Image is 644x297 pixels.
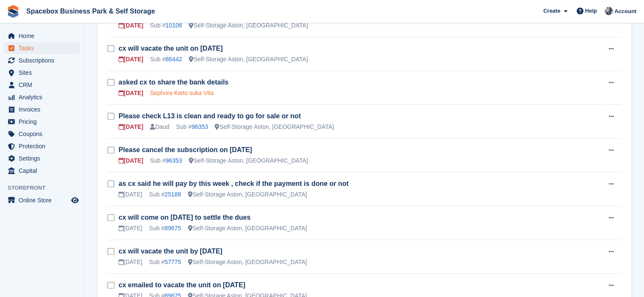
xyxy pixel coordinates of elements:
div: Self-Storage Aston, [GEOGRAPHIC_DATA] [189,55,308,64]
span: CRM [19,79,69,91]
div: Sub # [149,190,181,199]
div: Self-Storage Aston, [GEOGRAPHIC_DATA] [189,21,308,30]
a: menu [4,153,80,164]
span: Pricing [19,116,69,128]
span: Storefront [8,184,84,192]
div: Self-Storage Aston, [GEOGRAPHIC_DATA] [188,224,307,233]
div: Sub # [149,258,181,267]
a: 86442 [166,56,182,63]
div: Daud [150,123,169,131]
div: Self-Storage Aston, [GEOGRAPHIC_DATA] [188,190,307,199]
img: stora-icon-8386f47178a22dfd0bd8f6a31ec36ba5ce8667c1dd55bd0f319d3a0aa187defe.svg [7,5,19,18]
div: [DATE] [119,190,142,199]
a: Spacebox Business Park & Self Storage [23,4,158,18]
span: Settings [19,153,69,164]
a: menu [4,54,80,66]
span: Tasks [19,42,69,54]
a: 89675 [165,225,181,232]
a: 10106 [166,22,182,29]
a: 96353 [191,123,208,130]
div: Sub # [150,21,182,30]
a: 57775 [165,259,181,265]
div: Sub # [150,55,182,64]
a: menu [4,91,80,103]
div: Sub # [149,224,181,233]
a: Sephora Kieto suka Vita [150,90,213,96]
span: Subscriptions [19,54,69,66]
span: Help [585,7,597,15]
span: Capital [19,165,69,177]
div: [DATE] [119,258,142,267]
a: Preview store [70,195,80,205]
div: Sub # [150,156,182,165]
span: Online Store [19,194,69,206]
a: cx will vacate the unit by [DATE] [119,248,222,255]
span: Coupons [19,128,69,140]
a: menu [4,30,80,42]
div: Self-Storage Aston, [GEOGRAPHIC_DATA] [189,156,308,165]
span: Protection [19,140,69,152]
a: menu [4,104,80,115]
div: Self-Storage Aston, [GEOGRAPHIC_DATA] [215,123,334,131]
a: menu [4,165,80,177]
a: 25188 [165,191,181,198]
span: Home [19,30,69,42]
span: Create [543,7,560,15]
a: 96353 [166,157,182,164]
div: [DATE] [119,89,143,98]
div: Self-Storage Aston, [GEOGRAPHIC_DATA] [188,258,307,267]
div: Sub # [176,123,208,131]
a: menu [4,140,80,152]
a: menu [4,194,80,206]
a: menu [4,79,80,91]
span: Analytics [19,91,69,103]
div: [DATE] [119,21,143,30]
a: cx emailed to vacate the unit on [DATE] [119,281,245,289]
a: cx will come on [DATE] to settle the dues [119,214,251,221]
a: menu [4,128,80,140]
a: asked cx to share the bank details [119,79,229,86]
a: menu [4,116,80,128]
img: SUDIPTA VIRMANI [605,7,613,15]
a: Please check L13 is clean and ready to go for sale or not [119,112,301,120]
a: cx will vacate the unit on [DATE] [119,45,223,52]
span: Sites [19,67,69,79]
a: as cx said he will pay by this week , check if the payment is done or not [119,180,348,187]
div: [DATE] [119,156,143,165]
a: Please cancel the subscription on [DATE] [119,146,252,153]
div: [DATE] [119,224,142,233]
a: menu [4,42,80,54]
span: Account [614,7,636,16]
div: [DATE] [119,55,143,64]
div: [DATE] [119,123,143,131]
a: menu [4,67,80,79]
span: Invoices [19,104,69,115]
